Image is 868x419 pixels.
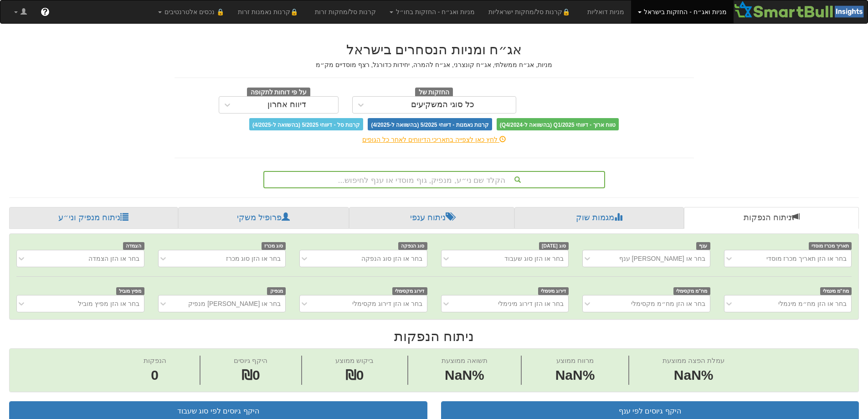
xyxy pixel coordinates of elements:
[555,366,595,385] span: NaN%
[144,357,166,364] span: הנפקות
[16,406,420,417] div: היקף גיוסים לפי סוג שעבוד
[164,8,224,16] font: 🔒 נכסים אלטרנטיבים
[251,88,307,95] font: על פי דוחות לתקופה
[823,288,849,294] font: מח"מ מינמלי
[419,88,450,95] font: החזקות של
[542,243,566,248] font: סוג [DATE]
[556,357,594,364] span: מרווח ממוצע
[631,0,734,23] a: מניות ואג״ח - החזקות בישראל
[188,300,281,307] font: בחר או [PERSON_NAME] מנפיק
[684,207,859,229] a: ניתוח הנפקות
[396,8,475,16] font: מניות ואג״ח - החזקות בחו״ל
[316,61,552,68] font: מניות, אג״ח ממשלתי, אג״ח קונצרני, אג״ח להמרה, יחידות כדורגל, רצף מוסדיים מק״מ
[448,406,852,417] div: היקף גיוסים לפי ענף
[237,213,282,222] font: פרופיל משקי
[744,213,791,222] font: ניתוח הנפקות
[587,8,624,16] font: מניות דואליות
[383,0,482,23] a: מניות ואג״ח - החזקות בחו״ל
[411,100,474,109] font: כל סוגי המשקיעים
[361,255,422,262] font: בחר או הזן סוג הנפקה
[504,255,564,262] font: בחר או הזן סוג שעבוד
[644,8,726,16] font: מניות ואג״ח - החזקות בישראל
[151,0,231,23] a: 🔒 נכסים אלטרנטיבים
[699,243,707,248] font: ענף
[252,121,360,128] font: קרנות סל - דיווחי 5/2025 (בהשוואה ל-4/2025)
[34,0,56,23] a: ?
[500,121,616,128] font: טווח ארוך - דיווחי Q1/2025 (בהשוואה ל-Q4/2024)
[410,213,446,222] font: ניתוח ענפי
[88,255,139,262] font: בחר או הזן הצמדה
[514,207,684,229] a: מגמות שוק
[238,8,290,16] font: קרנות נאמנות זרות
[663,366,724,385] span: NaN%
[395,288,424,294] font: דירוג מקסימלי
[362,136,498,143] font: לחץ כאן לצפייה בתאריכי הדיווחים לאחר כל הגופים
[676,288,707,294] font: מח"מ מקסימלי
[78,300,139,307] font: בחר או הזן מפיץ מוביל
[345,367,364,383] span: ₪0
[234,357,267,364] span: היקף גיוסים
[264,243,283,248] font: סוג מכרז
[562,8,570,16] font: 🔒
[442,366,488,385] span: NaN%
[178,207,349,229] a: פרופיל משקי
[241,367,260,383] span: ₪0
[290,8,298,16] font: 🔒
[42,7,47,16] font: ?
[541,288,566,294] font: דירוג מינימלי
[270,288,283,294] font: מנפיק
[9,207,178,229] a: ניתוח מנפיק וני״ע
[335,357,374,364] span: ביקוש ממוצע
[371,121,488,128] font: קרנות נאמנות - דיווחי 5/2025 (בהשוואה ל-4/2025)
[631,300,705,307] font: בחר או הזן מח״מ מקסימלי
[498,300,564,307] font: בחר או הזן דירוג מינימלי
[144,366,166,385] span: 0
[308,0,383,23] a: קרנות סל/מחקות זרות
[778,300,847,307] font: בחר או הזן מח״מ מינמלי
[338,176,505,185] font: הקלד שם ני״ע, מנפיק, גוף מוסדי או ענף לחיפוש...
[9,329,859,344] h2: ניתוח הנפקות
[126,243,141,248] font: הצמדה
[346,42,522,57] font: אג״ח ומניות הנסחרים בישראל
[58,213,120,222] font: ניתוח מנפיק וני״ע
[267,100,306,109] font: דיווח אחרון
[580,0,631,23] a: מניות דואליות
[119,288,141,294] font: מפיץ מוביל
[619,255,705,262] font: בחר או [PERSON_NAME] ענף
[231,0,308,23] a: 🔒קרנות נאמנות זרות
[442,357,488,364] span: תשואה ממוצעת
[734,0,868,19] img: סמארטבול
[488,8,562,16] font: קרנות סל/מחקות ישראליות
[766,255,847,262] font: בחר או הזן תאריך מכרז מוסדי
[226,255,281,262] font: בחר או הזן סוג מכרז
[349,207,515,229] a: ניתוח ענפי
[401,243,424,248] font: סוג הנפקה
[812,243,849,248] font: תאריך מכרז מוסדי
[576,213,614,222] font: מגמות שוק
[663,357,724,364] span: עמלת הפצה ממוצעת
[315,8,376,16] font: קרנות סל/מחקות זרות
[352,300,422,307] font: בחר או הזן דירוג מקסימלי
[482,0,580,23] a: 🔒קרנות סל/מחקות ישראליות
